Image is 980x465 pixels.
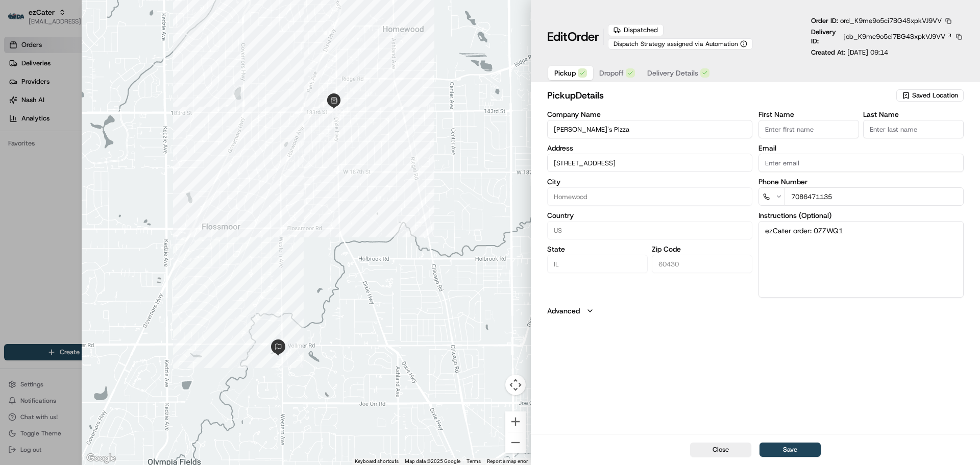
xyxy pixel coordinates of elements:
img: Google [84,452,118,465]
span: Delivery Details [647,68,698,78]
button: Dispatch Strategy assigned via Automation [608,38,753,50]
label: Company Name [547,111,752,118]
button: Keyboard shortcuts [355,458,399,465]
input: Enter state [547,255,648,273]
button: Saved Location [896,88,964,103]
input: Enter phone number [785,187,964,206]
button: Zoom in [505,411,526,432]
span: Map data ©2025 Google [405,458,460,464]
label: Phone Number [758,178,964,185]
a: Report a map error [487,458,528,464]
p: Order ID: [811,16,942,26]
img: 1736555255976-a54dd68f-1ca7-489b-9aae-adbdc363a1c4 [10,97,29,116]
a: Powered byPylon [72,173,124,181]
div: Start new chat [35,97,167,108]
input: Enter company name [547,120,752,138]
span: API Documentation [96,148,164,158]
div: 📗 [10,149,18,157]
a: 💻API Documentation [82,144,168,162]
button: Close [690,443,751,457]
label: Email [758,144,964,152]
p: Created At: [811,48,888,57]
button: Save [759,443,821,457]
div: Dispatched [608,24,664,36]
label: Last Name [863,111,964,118]
input: Enter email [758,154,964,172]
h2: pickup Details [547,88,894,103]
span: Saved Location [912,91,958,100]
button: Zoom out [505,432,526,453]
span: Dropoff [599,68,624,78]
input: Enter first name [758,120,859,138]
label: Address [547,144,752,152]
p: Welcome 👋 [10,41,186,57]
input: Enter country [547,221,752,239]
img: Nash [10,10,31,31]
a: 📗Knowledge Base [6,144,82,162]
label: Zip Code [652,246,752,253]
textarea: ezCater order: 0ZZWQ1 [758,221,964,298]
label: State [547,246,648,253]
input: 2010 183rd St, Homewood, IL 60430, USA [547,154,752,172]
input: Enter city [547,187,752,206]
div: Delivery ID: [811,28,964,46]
span: Dispatch Strategy assigned via Automation [614,40,738,48]
input: Clear [27,66,168,77]
label: City [547,178,752,185]
span: [DATE] 09:14 [847,48,888,57]
label: Country [547,212,752,219]
a: Terms [467,458,481,464]
button: Start new chat [174,101,186,113]
span: job_K9me9o5ci7BG4SxpkVJ9VV [844,32,945,41]
input: Enter zip code [652,255,752,273]
a: Open this area in Google Maps (opens a new window) [84,452,118,465]
label: Instructions (Optional) [758,212,964,219]
span: Knowledge Base [20,148,78,158]
div: 💻 [86,149,94,157]
div: We're available if you need us! [35,108,129,116]
span: Pickup [554,68,576,78]
span: ord_K9me9o5ci7BG4SxpkVJ9VV [840,16,942,25]
a: job_K9me9o5ci7BG4SxpkVJ9VV [844,32,952,41]
span: Pylon [102,173,124,181]
label: First Name [758,111,859,118]
button: Advanced [547,306,964,316]
span: Order [568,29,599,45]
label: Advanced [547,306,580,316]
input: Enter last name [863,120,964,138]
button: Map camera controls [505,375,526,395]
h1: Edit [547,29,599,45]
